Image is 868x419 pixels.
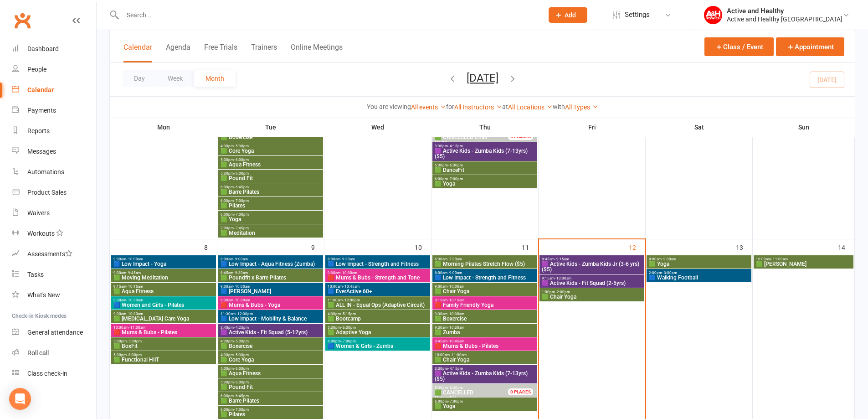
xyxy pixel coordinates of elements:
[234,158,249,162] span: - 6:00pm
[220,158,321,162] span: 5:00pm
[233,271,248,275] span: - 9:30am
[434,257,535,261] span: 6:30am
[434,181,535,186] span: 🟩 Yoga
[234,144,249,148] span: - 5:30pm
[291,43,343,62] button: Online Meetings
[555,276,571,280] span: - 10:00am
[220,185,321,189] span: 6:00pm
[113,298,214,302] span: 9:30am
[434,275,535,280] span: 🟦 Low Impact - Strength and Fitness
[434,357,535,362] span: 🟩 Chair Yoga
[27,168,64,176] div: Automations
[648,275,750,280] span: 🟦 Walking Football
[12,285,96,305] a: What's New
[220,367,321,371] span: 5:00pm
[220,408,321,412] span: 6:00pm
[12,80,96,100] a: Calendar
[27,66,46,73] div: People
[434,390,519,401] span: DanceFit
[220,189,321,195] span: 🟩 Barre Pilates
[434,302,535,308] span: 🟥 Family Friendly Yoga
[565,11,576,19] span: Add
[327,257,428,261] span: 8:30am
[126,271,141,275] span: - 9:45am
[126,312,143,316] span: - 10:30am
[446,103,454,110] strong: for
[755,261,852,267] span: 🟩 [PERSON_NAME]
[127,339,142,343] span: - 5:30pm
[753,118,855,137] th: Sun
[327,316,428,321] span: 🟩 Bootcamp
[220,176,321,181] span: 🟩 Pound Fit
[838,239,854,254] div: 14
[434,371,535,382] span: 🟪 Active Kids - Zumba Kids (7-13yrs) ($5)
[340,271,357,275] span: - 10:30am
[327,261,428,267] span: 🟦 Low Impact - Strength and Fitness
[434,167,535,173] span: 🟩 DanceFit
[233,298,250,302] span: - 10:30am
[220,144,321,148] span: 4:30pm
[448,399,463,403] span: - 7:00pm
[27,107,56,114] div: Payments
[448,177,463,181] span: - 7:00pm
[27,127,50,134] div: Reports
[434,330,535,335] span: 🟩 Zumba
[646,118,753,137] th: Sat
[27,209,50,217] div: Waivers
[434,298,535,302] span: 9:15am
[340,257,355,261] span: - 9:30am
[549,7,587,23] button: Add
[27,148,56,155] div: Messages
[220,134,321,140] span: 🟩 Boxercise
[220,384,321,390] span: 🟩 Pound Fit
[110,118,217,137] th: Mon
[220,326,321,330] span: 3:40pm
[434,163,535,167] span: 5:30pm
[127,353,142,357] span: - 6:00pm
[234,353,249,357] span: - 5:30pm
[555,257,569,261] span: - 9:15am
[113,261,214,267] span: 🟦 Low Impact - Yoga
[113,257,214,261] span: 9:00am
[166,43,190,62] button: Agenda
[220,316,321,321] span: 🟦 Low Impact - Mobility & Balance
[12,121,96,141] a: Reports
[434,326,535,330] span: 9:30am
[12,141,96,162] a: Messages
[156,70,194,87] button: Week
[539,118,646,137] th: Fri
[434,177,535,181] span: 6:00pm
[434,261,535,267] span: 🟩 Morning Pilates Stretch Flow ($5)
[727,15,842,23] div: Active and Healthy [GEOGRAPHIC_DATA]
[411,103,446,111] a: All events
[434,367,535,371] span: 3:30pm
[755,257,852,261] span: 10:00am
[113,316,214,321] span: 🟩 [MEDICAL_DATA] Care Yoga
[508,388,533,395] div: 0 PLACES
[662,257,676,261] span: - 9:00am
[434,343,535,349] span: 🟥 Mums & Bubs - Pilates
[434,289,535,294] span: 🟩 Chair Yoga
[341,312,356,316] span: - 5:15pm
[27,250,72,258] div: Assessments
[434,403,535,409] span: 🟩 Yoga
[236,312,253,316] span: - 12:30pm
[220,199,321,203] span: 6:00pm
[27,45,59,52] div: Dashboard
[327,285,428,289] span: 10:00am
[233,285,250,289] span: - 10:00am
[343,298,360,302] span: - 12:00pm
[341,339,356,343] span: - 7:00pm
[113,275,214,280] span: 🟩 Moving Meditation
[220,217,321,222] span: 🟩 Yoga
[113,353,214,357] span: 5:30pm
[648,271,750,275] span: 2:00pm
[123,43,152,62] button: Calendar
[234,339,249,343] span: - 5:30pm
[648,261,750,267] span: 🟩 Yoga
[220,212,321,217] span: 6:00pm
[126,257,143,261] span: - 10:00am
[234,226,249,230] span: - 7:45pm
[431,118,539,137] th: Thu
[251,43,277,62] button: Trainers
